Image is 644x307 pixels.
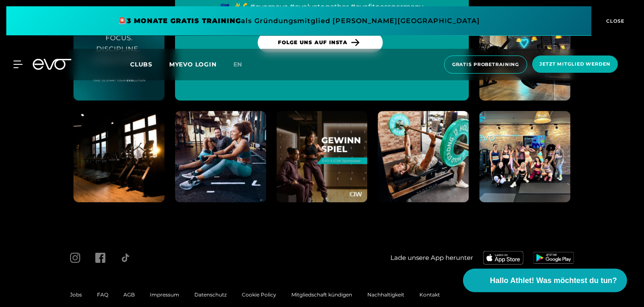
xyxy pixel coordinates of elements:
a: Mitgliedschaft kündigen [291,291,352,298]
span: Lade unsere App herunter [390,253,473,263]
a: Impressum [150,291,179,298]
img: evofitness instagram [277,111,368,202]
a: Datenschutz [194,291,227,298]
span: Gratis Probetraining [452,61,519,68]
a: en [233,60,253,69]
span: en [233,61,243,68]
span: Hallo Athlet! Was möchtest du tun? [490,275,617,286]
img: evofitness instagram [378,111,469,202]
a: Nachhaltigkeit [367,291,404,298]
a: Jobs [70,291,82,298]
a: Clubs [130,60,169,68]
img: evofitness instagram [175,111,266,202]
button: CLOSE [592,6,638,36]
span: Jetzt Mitglied werden [540,61,610,68]
span: Clubs [130,61,152,68]
img: evofitness instagram [479,111,571,202]
img: evofitness app [483,251,524,265]
a: FAQ [97,291,108,298]
a: MYEVO LOGIN [169,61,217,68]
img: evofitness instagram [73,111,165,202]
span: CLOSE [605,17,625,25]
a: Kontakt [419,291,440,298]
img: evofitness app [534,252,574,264]
a: Cookie Policy [242,291,276,298]
a: Gratis Probetraining [442,56,530,74]
a: AGB [123,291,135,298]
button: Hallo Athlet! Was möchtest du tun? [463,269,627,292]
a: Jetzt Mitglied werden [530,56,620,74]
